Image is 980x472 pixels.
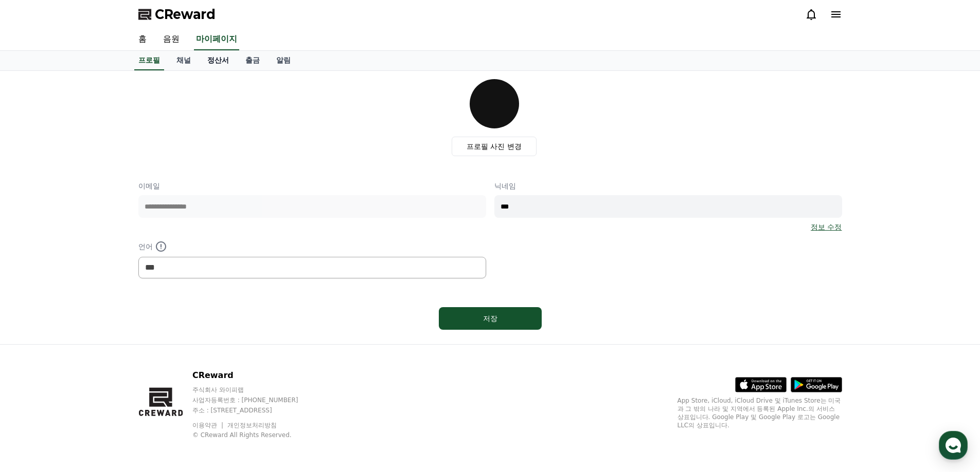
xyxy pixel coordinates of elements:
div: CReward에 문의하기 [54,116,150,128]
a: CReward [138,6,216,23]
a: 정보 수정 [811,222,842,232]
p: © CReward All Rights Reserved. [192,431,318,439]
p: 언어 [138,240,486,253]
div: 감사합니다. [30,267,174,277]
div: [DATE](금) ~ [DATE](목)까지 [30,236,174,247]
a: 알림 [268,51,299,70]
div: 민족대명절 추석이 찾아왔습니다! [30,175,174,185]
a: 프로필 [134,51,164,70]
a: 출금 [237,51,268,70]
button: 운영시간 보기 [73,131,131,144]
div: 저장 [459,313,521,324]
p: 주소 : [STREET_ADDRESS] [192,406,318,414]
p: 사업자등록번호 : [PHONE_NUMBER] [192,396,318,404]
a: 음원 [155,29,188,50]
a: 채널 [168,51,199,70]
button: 상담 시작하기 [10,324,193,344]
div: 올 [DATE] 가족들과 함께 풍선한 한가위 보내시길 바라며 늘 좋은 일들만 가득하시길 기원합니다! [30,190,174,221]
div: 다음주 출금은 예정대로 진행됩니다. [30,252,174,262]
a: 홈 [130,29,155,50]
button: 저장 [439,307,542,330]
p: App Store, iCloud, iCloud Drive 및 iTunes Store는 미국과 그 밖의 나라 및 지역에서 등록된 Apple Inc.의 서비스 상표입니다. Goo... [678,397,842,429]
a: 이용약관 [192,422,225,429]
a: 개인정보처리방침 [227,422,277,429]
span: CReward [155,6,216,23]
div: CReward [56,6,97,17]
p: 이메일 [138,181,486,191]
label: 프로필 사진 변경 [452,137,537,156]
p: 크리에이터를 위한 플랫폼, 크리워드 입니다. [28,40,189,49]
p: 닉네임 [494,181,842,191]
div: 크리워드 고객센터 휴무 안내 [30,226,174,236]
div: 몇 분 내 답변 받으실 수 있어요 [56,17,142,25]
a: 정산서 [199,51,237,70]
p: 주식회사 와이피랩 [192,386,318,394]
span: 운영시간 보기 [77,133,119,142]
img: profile_image [470,79,519,128]
p: CReward [192,369,318,382]
a: 마이페이지 [194,29,239,50]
